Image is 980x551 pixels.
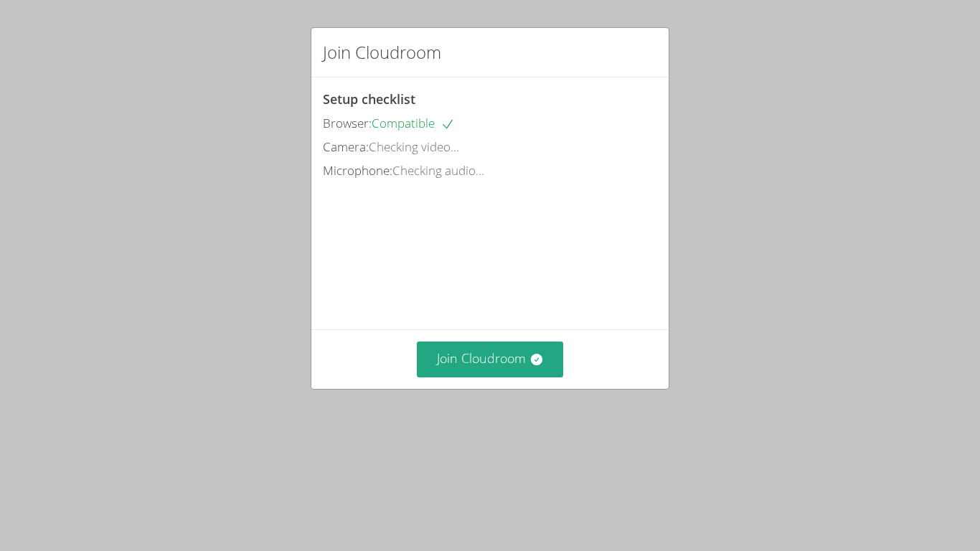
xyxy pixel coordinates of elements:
h2: Join Cloudroom [323,39,441,65]
span: Checking video... [369,138,459,155]
span: Camera: [323,138,369,155]
span: Setup checklist [323,90,415,108]
span: Checking audio... [392,162,484,179]
span: Microphone: [323,162,392,179]
span: Compatible [372,115,455,131]
button: Join Cloudroom [417,342,564,377]
span: Browser: [323,115,372,131]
